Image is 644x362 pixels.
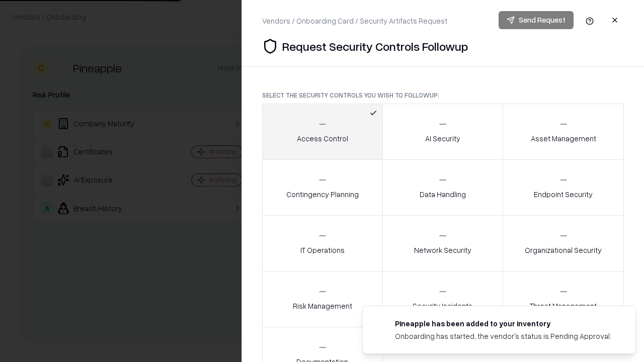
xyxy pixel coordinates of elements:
[503,104,624,160] button: Asset Management
[534,189,593,200] p: Endpoint Security
[425,133,460,144] p: AI Security
[293,301,352,311] p: Risk Management
[525,245,602,255] p: Organizational Security
[262,159,383,216] button: Contingency Planning
[420,189,466,200] p: Data Handling
[375,318,387,330] img: pineappleenergy.com
[531,133,596,144] p: Asset Management
[382,271,504,327] button: Security Incidents
[503,271,624,327] button: Threat Management
[300,245,345,255] p: IT Operations
[382,104,504,160] button: AI Security
[262,16,447,26] div: Vendors / Onboarding Card / Security Artifacts Request
[286,189,359,200] p: Contingency Planning
[282,38,468,54] p: Request Security Controls Followup
[503,215,624,271] button: Organizational Security
[395,331,611,341] div: Onboarding has started, the vendor's status is Pending Approval.
[382,159,504,216] button: Data Handling
[503,159,624,216] button: Endpoint Security
[414,245,471,255] p: Network Security
[382,215,504,271] button: Network Security
[262,215,383,271] button: IT Operations
[413,301,472,311] p: Security Incidents
[395,318,611,329] div: Pineapple has been added to your inventory
[262,104,383,160] button: Access Control
[530,301,597,311] p: Threat Management
[297,133,348,144] p: Access Control
[262,91,624,100] p: Select the security controls you wish to followup:
[262,271,383,327] button: Risk Management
